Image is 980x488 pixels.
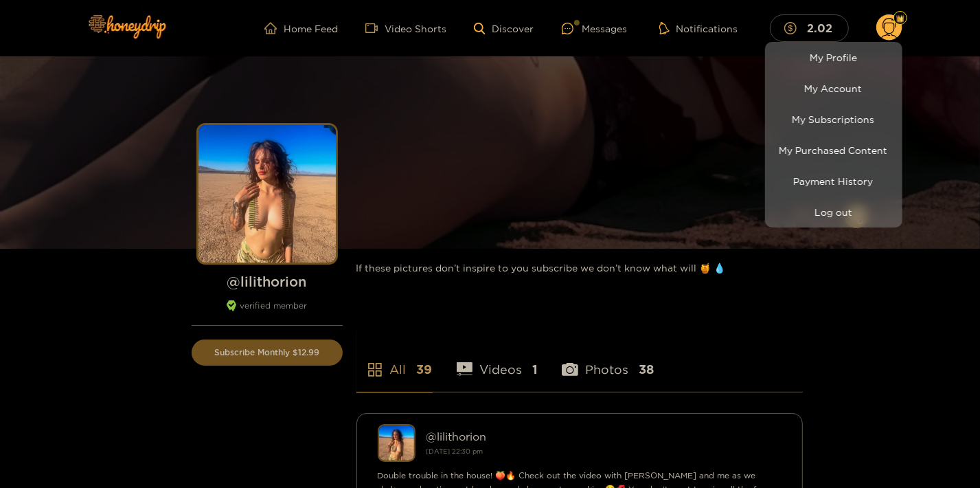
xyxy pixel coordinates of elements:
a: My Purchased Content [768,138,899,162]
a: My Account [768,76,899,100]
a: My Subscriptions [768,107,899,131]
a: Payment History [768,169,899,193]
button: Log out [768,200,899,224]
a: My Profile [768,45,899,69]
